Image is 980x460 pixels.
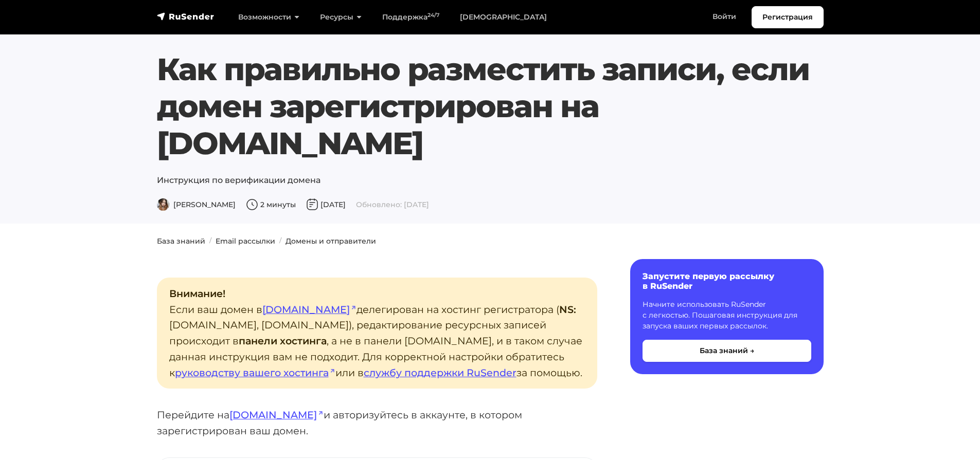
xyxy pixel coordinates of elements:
button: База знаний → [643,340,811,362]
p: Если ваш домен в делегирован на хостинг регистратора ( [DOMAIN_NAME], [DOMAIN_NAME]), редактирова... [157,278,597,389]
a: Email рассылки [216,236,275,246]
a: [DOMAIN_NAME] [262,303,357,316]
a: руководству вашего хостинга [175,366,335,379]
span: [PERSON_NAME] [157,200,236,209]
img: RuSender [157,11,215,22]
a: [DEMOGRAPHIC_DATA] [450,7,557,28]
nav: breadcrumb [151,236,830,247]
p: Перейдите на и авторизуйтесь в аккаунте, в котором зарегистрирован ваш домен. [157,407,597,438]
strong: Внимание! [169,287,225,300]
img: Время чтения [246,198,258,211]
a: Регистрация [752,6,824,28]
strong: панели хостинга [239,335,327,347]
p: Начните использовать RuSender с легкостью. Пошаговая инструкция для запуска ваших первых рассылок. [643,299,811,332]
span: [DATE] [306,200,346,209]
a: Ресурсы [310,7,372,28]
a: Поддержка24/7 [372,7,450,28]
a: Войти [702,6,746,27]
a: Домены и отправители [286,236,376,246]
span: Обновлено: [DATE] [356,200,429,209]
p: Инструкция по верификации домена [157,174,824,187]
a: База знаний [157,236,205,246]
a: [DOMAIN_NAME] [229,409,324,421]
span: 2 минуты [246,200,296,209]
sup: 24/7 [427,12,439,19]
a: Возможности [228,7,310,28]
a: службу поддержки RuSender [364,366,516,379]
h6: Запустите первую рассылку в RuSender [643,271,811,291]
a: Запустите первую рассылку в RuSender Начните использовать RuSender с легкостью. Пошаговая инструк... [630,259,824,374]
strong: NS: [559,303,576,316]
h1: Как правильно разместить записи, если домен зарегистрирован на [DOMAIN_NAME] [157,51,824,162]
img: Дата публикации [306,198,318,211]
